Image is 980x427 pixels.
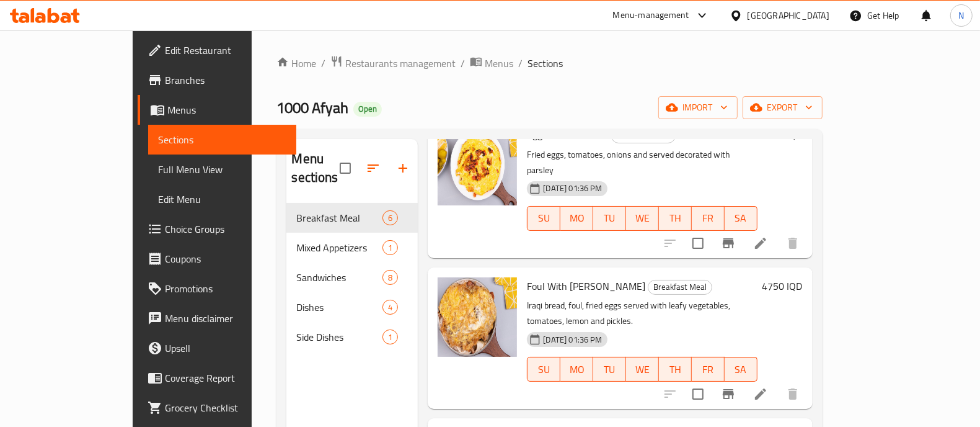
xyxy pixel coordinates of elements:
button: TH [659,357,692,382]
a: Upsell [138,333,296,363]
span: Full Menu View [158,162,286,177]
div: Mixed Appetizers1 [286,233,418,263]
a: Edit menu item [753,236,768,251]
button: Add section [388,153,418,183]
div: Breakfast Meal [648,280,712,295]
span: 8 [383,272,397,284]
span: SU [532,361,555,379]
span: Menu disclaimer [165,311,286,326]
span: Dishes [296,300,382,315]
a: Grocery Checklist [138,393,296,423]
h6: 3000 IQD [762,126,803,143]
div: items [382,300,398,315]
span: Coverage Report [165,371,286,385]
div: Sandwiches8 [286,263,418,292]
span: SU [532,209,555,227]
button: SA [725,206,757,231]
button: delete [778,228,808,258]
span: Promotions [165,281,286,296]
a: Menus [138,95,296,125]
span: N [958,9,964,22]
img: Foul With Baladi Ghee [438,277,517,357]
button: SU [527,206,560,231]
button: delete [778,379,808,409]
a: Restaurants management [330,55,456,71]
div: items [382,240,398,255]
div: Breakfast Meal6 [286,203,418,233]
span: Sections [158,132,286,147]
span: Select to update [685,381,711,407]
a: Sections [148,125,296,155]
button: FR [692,206,725,231]
span: 1 [383,331,397,343]
span: Menus [485,56,513,71]
span: FR [697,209,720,227]
span: Sandwiches [296,270,382,285]
button: TH [659,206,692,231]
button: TU [593,357,626,382]
span: Edit Restaurant [165,43,286,58]
span: Edit Menu [158,192,286,207]
img: Eggs And Tomatoes [438,126,517,205]
span: [DATE] 01:36 PM [538,182,607,194]
span: TU [598,361,621,379]
span: Coupons [165,251,286,266]
span: Select all sections [332,155,358,181]
span: Mixed Appetizers [296,240,382,255]
span: Select to update [685,230,711,256]
span: Menus [167,102,286,117]
span: 1000 Afyah [276,94,348,122]
span: SA [730,361,753,379]
a: Promotions [138,274,296,303]
button: export [743,96,823,119]
nav: Menu sections [286,198,418,357]
span: Upsell [165,341,286,356]
span: Open [353,104,382,114]
button: Branch-specific-item [713,228,743,258]
span: 6 [383,212,397,224]
button: Branch-specific-item [713,379,743,409]
span: TH [664,209,687,227]
button: MO [560,357,593,382]
a: Home [276,56,316,71]
div: items [382,210,398,225]
button: SU [527,357,560,382]
h2: Menu sections [291,150,340,187]
span: export [753,100,813,115]
a: Edit menu item [753,387,768,402]
h6: 4750 IQD [762,277,803,295]
span: Breakfast Meal [296,210,382,225]
span: MO [565,209,588,227]
span: TU [598,209,621,227]
a: Choice Groups [138,214,296,244]
div: items [382,270,398,285]
li: / [461,56,465,71]
li: / [321,56,325,71]
span: Sort sections [358,153,388,183]
button: SA [725,357,757,382]
div: Menu-management [613,8,689,23]
span: Breakfast Meal [648,280,712,294]
button: WE [626,357,659,382]
li: / [518,56,523,71]
span: WE [631,361,654,379]
a: Menus [470,55,513,71]
a: Coverage Report [138,363,296,393]
span: Side Dishes [296,330,382,344]
span: Sections [528,56,563,71]
button: MO [560,206,593,231]
span: Foul With [PERSON_NAME] [527,277,645,295]
button: import [658,96,738,119]
span: Grocery Checklist [165,400,286,415]
p: Iraqi bread, foul, fried eggs served with leafy vegetables, tomatoes, lemon and pickles. [527,298,757,329]
div: [GEOGRAPHIC_DATA] [748,9,829,22]
a: Edit Restaurant [138,35,296,65]
button: TU [593,206,626,231]
span: 1 [383,242,397,254]
span: SA [730,209,753,227]
div: Dishes4 [286,292,418,322]
div: Side Dishes1 [286,322,418,352]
